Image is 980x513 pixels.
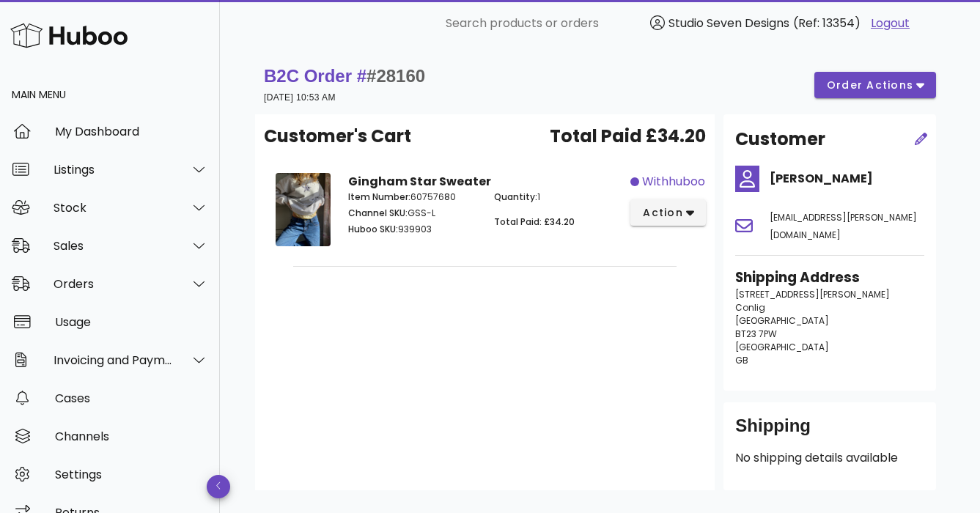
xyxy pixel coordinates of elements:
[814,72,936,98] button: order actions
[494,191,622,204] p: 1
[770,211,917,241] span: [EMAIL_ADDRESS][PERSON_NAME][DOMAIN_NAME]
[348,191,476,204] p: 60757680
[348,223,476,236] p: 939903
[735,126,825,152] h2: Customer
[735,328,777,340] span: BT23 7PW
[494,191,537,203] span: Quantity:
[735,301,765,314] span: Conlig
[770,170,924,188] h4: [PERSON_NAME]
[494,215,575,228] span: Total Paid: £34.20
[264,66,425,86] strong: B2C Order #
[55,429,208,443] div: Channels
[642,173,705,191] span: withhuboo
[55,468,208,481] div: Settings
[55,315,208,329] div: Usage
[735,449,924,467] p: No shipping details available
[54,277,173,291] div: Orders
[735,414,924,449] div: Shipping
[54,201,173,215] div: Stock
[735,267,924,288] h3: Shipping Address
[348,191,410,203] span: Item Number:
[630,199,706,226] button: action
[54,163,173,177] div: Listings
[735,354,748,366] span: GB
[348,207,408,219] span: Channel SKU:
[276,173,331,246] img: Product Image
[735,288,890,300] span: [STREET_ADDRESS][PERSON_NAME]
[348,223,398,235] span: Huboo SKU:
[348,207,476,220] p: GSS-L
[668,15,789,32] span: Studio Seven Designs
[55,391,208,405] div: Cases
[366,66,425,86] span: #28160
[55,125,208,139] div: My Dashboard
[735,314,829,327] span: [GEOGRAPHIC_DATA]
[264,123,411,150] span: Customer's Cart
[735,341,829,353] span: [GEOGRAPHIC_DATA]
[826,78,914,93] span: order actions
[550,123,706,150] span: Total Paid £34.20
[642,205,683,221] span: action
[871,15,910,32] a: Logout
[54,239,173,253] div: Sales
[10,20,128,51] img: Huboo Logo
[264,92,336,103] small: [DATE] 10:53 AM
[793,15,861,32] span: (Ref: 13354)
[348,173,491,190] strong: Gingham Star Sweater
[54,353,173,367] div: Invoicing and Payments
